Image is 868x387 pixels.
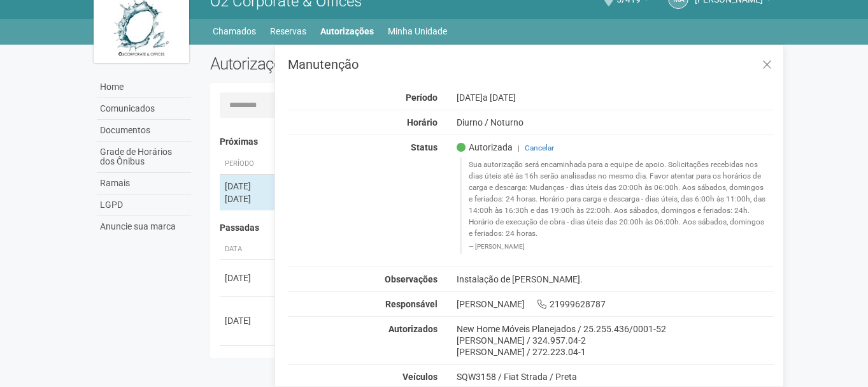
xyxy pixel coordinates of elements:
div: SQW3158 / Fiat Strada / Preta [457,371,774,383]
div: [DATE] [447,92,784,103]
div: [DATE] [225,272,272,284]
div: [PERSON_NAME] / 324.957.04-2 [457,335,774,346]
div: [PERSON_NAME] 21999628787 [447,298,784,310]
a: Ramais [97,173,191,194]
a: Chamados [213,22,256,40]
div: [DATE] [225,180,272,193]
div: New Home Móveis Planejados / 25.255.436/0001-52 [457,323,774,335]
a: Comunicados [97,98,191,120]
blockquote: Sua autorização será encaminhada para a equipe de apoio. Solicitações recebidas nos dias úteis at... [460,157,774,253]
h4: Passadas [220,223,765,233]
h4: Próximas [220,137,765,147]
strong: Veículos [402,372,438,382]
strong: Autorizados [388,324,438,334]
footer: [PERSON_NAME] [469,242,767,251]
div: Diurno / Noturno [447,117,784,128]
th: Data [220,239,277,260]
div: [DATE] [225,314,272,327]
strong: Responsável [385,299,438,309]
div: Instalação de [PERSON_NAME]. [447,274,784,285]
strong: Status [411,142,438,152]
th: Período [220,154,277,175]
a: Minha Unidade [388,22,447,40]
strong: Período [406,92,438,103]
h3: Manutenção [288,58,774,71]
strong: Horário [407,117,438,128]
strong: Observações [385,274,438,284]
span: Autorizada [457,142,513,153]
a: Anuncie sua marca [97,216,191,237]
a: Reservas [270,22,306,40]
a: LGPD [97,194,191,216]
a: Grade de Horários dos Ônibus [97,142,191,173]
a: Autorizações [320,22,374,40]
a: Cancelar [525,143,554,152]
div: [PERSON_NAME] / 272.223.04-1 [457,346,774,358]
div: [DATE] [225,193,272,205]
h2: Autorizações [210,54,483,73]
span: a [DATE] [483,92,516,103]
span: | [518,143,520,152]
a: Home [97,77,191,98]
a: Documentos [97,120,191,142]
